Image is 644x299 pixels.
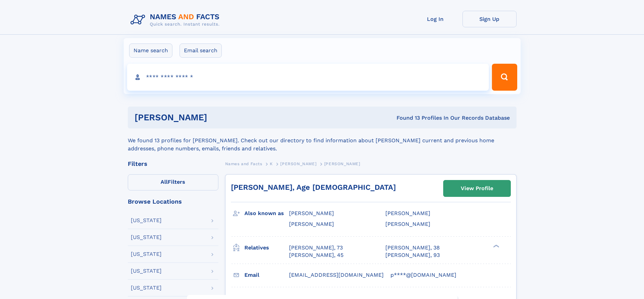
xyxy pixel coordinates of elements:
[131,285,162,291] div: [US_STATE]
[244,242,289,253] h3: Relatives
[244,208,289,219] h3: Also known as
[270,159,273,168] a: K
[302,114,510,122] div: Found 13 Profiles In Our Records Database
[289,210,334,216] span: [PERSON_NAME]
[324,161,360,166] span: [PERSON_NAME]
[129,43,172,58] label: Name search
[270,161,273,166] span: K
[128,174,218,190] label: Filters
[131,235,162,240] div: [US_STATE]
[128,11,225,29] img: Logo Names and Facts
[135,113,302,122] h1: [PERSON_NAME]
[462,11,517,27] a: Sign Up
[492,244,500,248] div: ❯
[161,179,168,185] span: All
[231,183,396,191] a: [PERSON_NAME], Age [DEMOGRAPHIC_DATA]
[280,161,316,166] span: [PERSON_NAME]
[461,181,493,196] div: View Profile
[128,128,517,153] div: We found 13 profiles for [PERSON_NAME]. Check out our directory to find information about [PERSON...
[280,159,316,168] a: [PERSON_NAME]
[385,251,440,259] a: [PERSON_NAME], 93
[128,199,218,205] div: Browse Locations
[385,221,430,227] span: [PERSON_NAME]
[492,64,517,91] button: Search Button
[385,210,430,216] span: [PERSON_NAME]
[408,11,462,27] a: Log In
[131,251,162,257] div: [US_STATE]
[289,272,384,278] span: [EMAIL_ADDRESS][DOMAIN_NAME]
[244,269,289,281] h3: Email
[180,43,222,58] label: Email search
[289,221,334,227] span: [PERSON_NAME]
[128,161,218,167] div: Filters
[127,64,489,91] input: search input
[289,244,343,251] a: [PERSON_NAME], 73
[131,218,162,223] div: [US_STATE]
[385,244,440,251] a: [PERSON_NAME], 38
[444,180,510,197] a: View Profile
[131,268,162,274] div: [US_STATE]
[289,251,343,259] a: [PERSON_NAME], 45
[225,159,262,168] a: Names and Facts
